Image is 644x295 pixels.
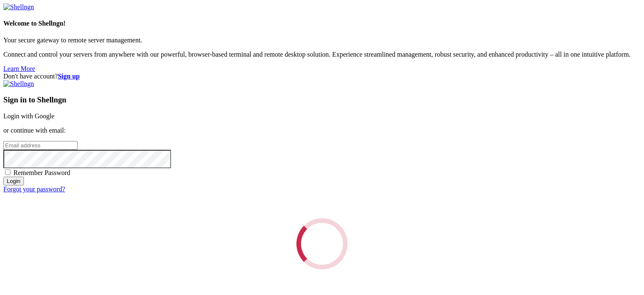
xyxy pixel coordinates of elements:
h3: Sign in to Shellngn [3,95,641,104]
h4: Welcome to Shellngn! [3,20,641,27]
p: Your secure gateway to remote server management. [3,37,641,44]
span: Remember Password [13,169,70,176]
div: Loading... [289,211,356,277]
input: Email address [3,141,78,150]
input: Login [3,177,24,185]
a: Sign up [58,73,80,80]
div: Don't have account? [3,73,641,80]
a: Learn More [3,65,35,72]
p: or continue with email: [3,127,641,134]
input: Remember Password [5,170,10,175]
p: Connect and control your servers from anywhere with our powerful, browser-based terminal and remo... [3,51,641,58]
a: Forgot your password? [3,185,65,193]
a: Login with Google [3,112,55,120]
img: Shellngn [3,80,34,88]
img: Shellngn [3,3,34,11]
